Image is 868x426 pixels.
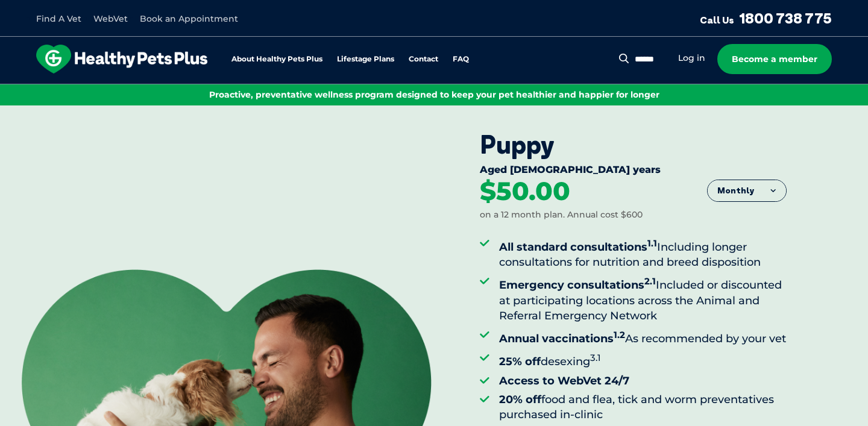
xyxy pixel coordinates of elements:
[590,352,601,363] sup: 3.1
[231,55,322,63] a: About Healthy Pets Plus
[708,180,786,202] button: Monthly
[499,392,787,422] li: food and flea, tick and worm preventatives purchased in-clinic
[480,178,570,205] div: $50.00
[678,52,705,64] a: Log in
[453,55,469,63] a: FAQ
[499,332,625,345] strong: Annual vaccinations
[36,45,207,74] img: hpp-logo
[499,355,541,368] strong: 25% off
[647,237,657,249] sup: 1.1
[337,55,394,63] a: Lifestage Plans
[499,274,787,324] li: Included or discounted at participating locations across the Animal and Referral Emergency Network
[499,278,656,292] strong: Emergency consultations
[499,374,629,387] strong: Access to WebVet 24/7
[700,14,734,26] span: Call Us
[140,13,238,24] a: Book an Appointment
[499,236,787,270] li: Including longer consultations for nutrition and breed disposition
[499,327,787,346] li: As recommended by your vet
[644,275,656,287] sup: 2.1
[36,13,81,24] a: Find A Vet
[499,240,657,254] strong: All standard consultations
[717,44,832,74] a: Become a member
[614,329,625,340] sup: 1.2
[617,52,632,64] button: Search
[700,9,832,27] a: Call Us1800 738 775
[480,130,787,160] div: Puppy
[209,89,659,100] span: Proactive, preventative wellness program designed to keep your pet healthier and happier for longer
[499,393,541,406] strong: 20% off
[93,13,128,24] a: WebVet
[480,209,643,221] div: on a 12 month plan. Annual cost $600
[480,164,787,178] div: Aged [DEMOGRAPHIC_DATA] years
[499,350,787,369] li: desexing
[409,55,438,63] a: Contact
